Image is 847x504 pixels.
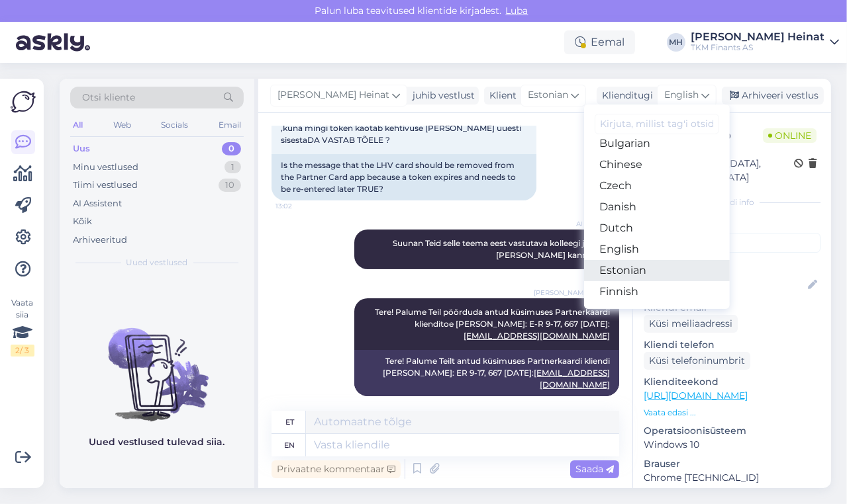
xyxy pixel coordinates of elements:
[584,196,730,218] a: Danish
[272,154,536,200] div: Is the message that the LHV card should be removed from the Partner Card app because a token expi...
[375,307,612,341] span: Tere! Palume Teil pöörduda antud küsimuses Partnerkaardi klienditoe [PERSON_NAME]: E-R 9-17, 667 ...
[11,345,34,357] div: 2 / 3
[502,5,532,17] span: Luba
[584,281,730,302] a: Finnish
[584,260,730,281] a: Estonian
[584,302,730,323] a: French
[566,397,615,407] span: 13:05
[566,270,615,280] span: 13:02
[393,238,612,260] span: Suunan Teid selle teema eest vastutava kolleegi juurde. [PERSON_NAME] kannatust.
[464,331,610,341] a: [EMAIL_ADDRESS][DOMAIN_NAME]
[285,434,295,456] div: en
[272,460,401,478] div: Privaatne kommentaar
[597,89,653,103] div: Klienditugi
[73,215,92,228] div: Kõik
[275,201,325,211] span: 13:02
[564,30,635,54] div: Eemal
[216,116,244,134] div: Email
[534,288,615,298] span: [PERSON_NAME] Heinat
[763,128,817,143] span: Online
[70,116,85,134] div: All
[73,233,127,247] div: Arhiveeritud
[644,424,821,438] p: Operatsioonisüsteem
[584,239,730,260] a: English
[484,89,517,103] div: Klient
[644,233,821,253] input: Lisa tag
[584,133,730,154] a: Bulgarian
[644,352,750,370] div: Küsi telefoninumbrit
[73,161,138,174] div: Minu vestlused
[73,179,138,192] div: Tiimi vestlused
[644,471,821,485] p: Chrome [TECHNICAL_ID]
[644,301,821,315] p: Kliendi email
[285,411,294,433] div: et
[575,463,614,475] span: Saada
[528,88,568,103] span: Estonian
[222,142,241,155] div: 0
[566,219,615,229] span: AI Assistent
[667,33,685,52] div: MH
[354,350,619,396] div: Tere! Palume Teilt antud küsimuses Partnerkaardi kliendi [PERSON_NAME]: ER 9-17, 667 [DATE]:
[584,218,730,239] a: Dutch
[11,89,36,114] img: Askly Logo
[644,338,821,352] p: Kliendi telefon
[89,435,225,449] p: Uued vestlused tulevad siia.
[82,91,135,105] span: Otsi kliente
[126,257,188,269] span: Uued vestlused
[407,89,475,103] div: juhib vestlust
[277,88,389,103] span: [PERSON_NAME] Heinat
[722,87,824,105] div: Arhiveeri vestlus
[691,32,824,42] div: [PERSON_NAME] Heinat
[644,390,748,401] a: [URL][DOMAIN_NAME]
[60,304,254,423] img: No chats
[691,32,839,53] a: [PERSON_NAME] HeinatTKM Finants AS
[224,161,241,174] div: 1
[281,111,524,145] span: kas teade, et LHV kaart tuleks eemaldada Partnerkaardi äpist ,kuna mingi token kaotab kehtivuse [...
[691,42,824,53] div: TKM Finants AS
[644,258,821,272] p: Kliendi nimi
[73,142,90,155] div: Uus
[644,375,821,389] p: Klienditeekond
[644,196,821,208] div: Kliendi info
[644,315,738,333] div: Küsi meiliaadressi
[158,116,191,134] div: Socials
[595,114,719,134] input: Kirjuta, millist tag'i otsid
[584,175,730,196] a: Czech
[584,154,730,175] a: Chinese
[219,179,241,192] div: 10
[644,216,821,230] p: Kliendi tag'id
[73,197,122,210] div: AI Assistent
[11,297,34,357] div: Vaata siia
[644,457,821,471] p: Brauser
[664,88,699,103] span: English
[534,368,610,390] a: [EMAIL_ADDRESS][DOMAIN_NAME]
[111,116,134,134] div: Web
[644,438,821,452] p: Windows 10
[644,407,821,419] p: Vaata edasi ...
